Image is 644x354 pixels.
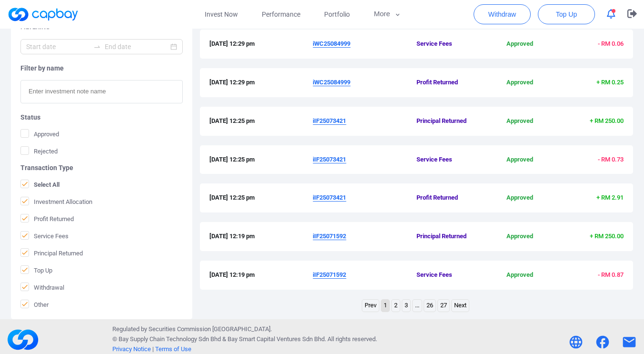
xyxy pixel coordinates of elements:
span: Other [20,300,49,309]
span: Select All [20,180,59,189]
span: Approved [485,39,555,49]
input: Enter investment note name [20,80,183,103]
span: Approved [485,193,555,203]
input: Start date [26,41,89,52]
span: Profit Returned [416,78,485,88]
span: + RM 250.00 [590,117,624,124]
u: iWC25084999 [313,79,350,86]
span: Performance [262,9,300,20]
span: + RM 250.00 [590,233,624,240]
a: Terms of Use [155,345,191,353]
span: Service Fees [416,39,485,49]
a: Page 26 [424,300,436,312]
a: Page 3 [402,300,410,312]
span: [DATE] 12:25 pm [209,193,313,203]
span: - RM 0.73 [598,156,624,163]
span: swap-right [93,43,101,51]
span: [DATE] 12:25 pm [209,116,313,126]
span: Approved [485,116,555,126]
span: Approved [485,232,555,242]
span: Principal Returned [416,232,485,242]
a: Page 2 [392,300,400,312]
a: ... [413,300,422,312]
span: Principal Returned [416,116,485,126]
u: iWC25084999 [313,40,350,47]
h5: Status [20,113,183,121]
span: Profit Returned [416,193,485,203]
span: Principal Returned [20,248,83,258]
span: Top Up [20,265,52,275]
span: Rejected [20,146,58,156]
u: iIF25071592 [313,271,346,278]
input: End date [105,41,168,52]
span: [DATE] 12:19 pm [209,270,313,280]
span: Approved [485,78,555,88]
a: Page 27 [438,300,449,312]
u: iIF25073421 [313,194,346,201]
a: Previous page [362,300,379,312]
span: Profit Returned [20,214,74,223]
a: Next page [452,300,469,312]
span: Portfolio [324,9,350,20]
span: to [93,43,101,51]
span: Approved [485,155,555,165]
button: Top Up [538,4,595,24]
span: Top Up [556,10,577,19]
span: - RM 0.06 [598,40,624,47]
span: [DATE] 12:25 pm [209,155,313,165]
span: + RM 2.91 [596,194,624,201]
span: Approved [20,129,59,139]
span: Bay Smart Capital Ventures Sdn Bhd [228,335,325,343]
span: Service Fees [416,270,485,280]
span: Service Fees [20,231,69,241]
a: Privacy Notice [112,345,151,353]
span: Investment Allocation [20,197,92,206]
h5: Filter by name [20,64,183,72]
a: Page 1 is your current page [381,300,389,312]
span: Service Fees [416,155,485,165]
u: iIF25073421 [313,156,346,163]
span: + RM 0.25 [596,79,624,86]
span: [DATE] 12:19 pm [209,232,313,242]
p: Regulated by Securities Commission [GEOGRAPHIC_DATA]. © Bay Supply Chain Technology Sdn Bhd & . A... [112,324,377,354]
span: - RM 0.87 [598,271,624,278]
u: iIF25071592 [313,233,346,240]
span: [DATE] 12:29 pm [209,78,313,88]
h5: Transaction Type [20,163,183,172]
u: iIF25073421 [313,117,346,124]
span: Withdrawal [20,283,64,292]
span: [DATE] 12:29 pm [209,39,313,49]
span: Approved [485,270,555,280]
button: Withdraw [474,4,531,24]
